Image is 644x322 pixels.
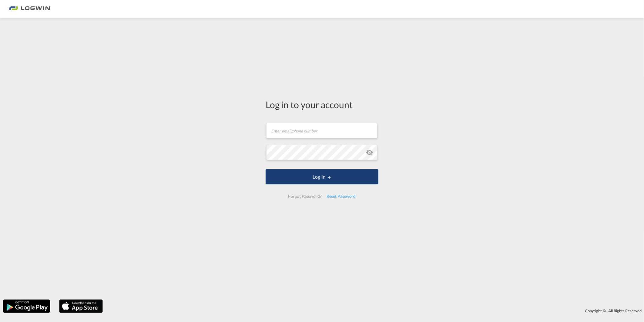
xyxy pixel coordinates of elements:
[266,169,378,184] button: LOGIN
[2,299,51,313] img: google.png
[106,306,644,316] div: Copyright © . All Rights Reserved
[266,98,378,111] div: Log in to your account
[324,191,358,202] div: Reset Password
[286,191,324,202] div: Forgot Password?
[59,299,103,313] img: apple.png
[9,2,50,16] img: 2761ae10d95411efa20a1f5e0282d2d7.png
[366,149,373,156] md-icon: icon-eye-off
[266,123,377,138] input: Enter email/phone number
